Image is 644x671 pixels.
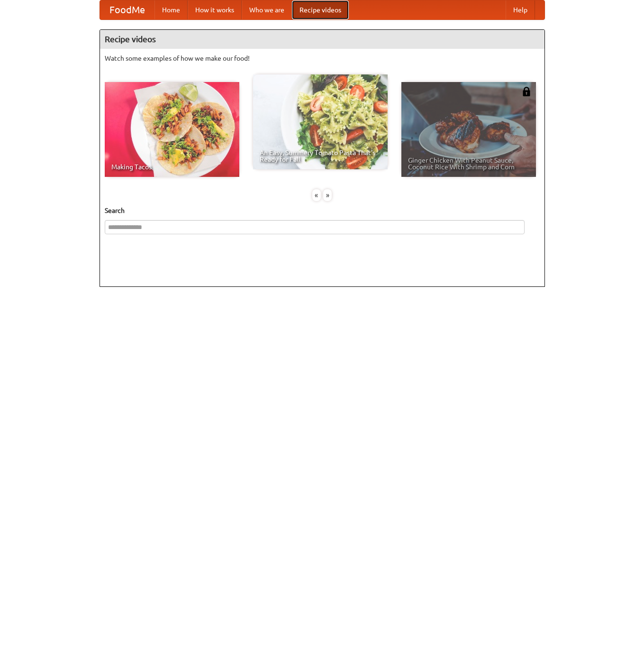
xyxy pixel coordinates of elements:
a: How it works [188,0,242,19]
span: Making Tacos [111,164,233,170]
a: Who we are [242,0,292,19]
a: Help [506,0,535,19]
img: 483408.png [522,87,531,96]
a: FoodMe [100,0,154,19]
a: Home [154,0,188,19]
p: Watch some examples of how we make our food! [105,54,540,63]
h4: Recipe videos [100,30,544,49]
a: Making Tacos [105,82,239,177]
a: An Easy, Summery Tomato Pasta That's Ready for Fall [253,74,388,169]
a: Recipe videos [292,0,349,19]
h5: Search [105,206,540,215]
div: « [312,189,321,201]
span: An Easy, Summery Tomato Pasta That's Ready for Fall [260,149,381,163]
div: » [323,189,332,201]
